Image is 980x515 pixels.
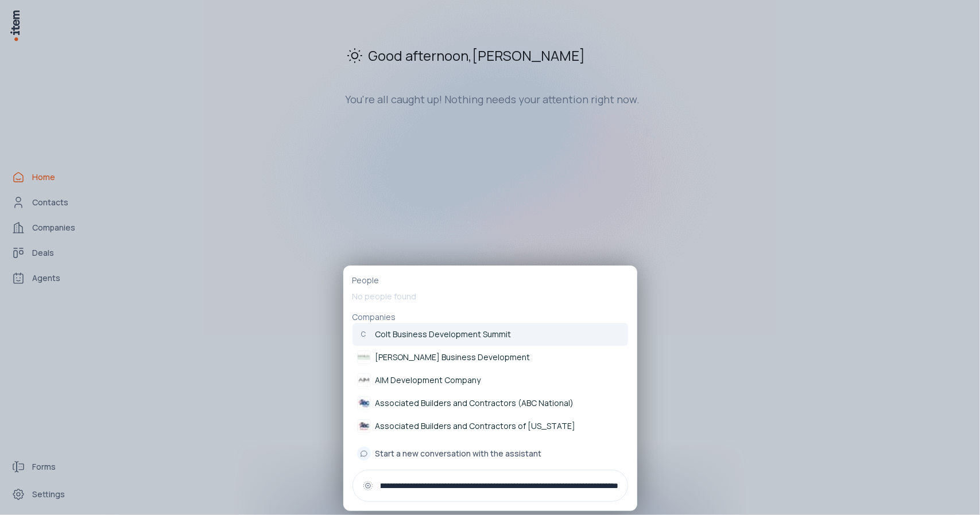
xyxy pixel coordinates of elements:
[357,350,371,364] img: Dinkel Business Development
[357,327,371,341] div: C
[353,415,628,438] a: Associated Builders and Contractors of [US_STATE]
[353,369,628,392] a: AIM Development Company
[357,396,371,410] img: Associated Builders and Contractors (ABC National)
[353,286,628,307] p: No people found
[357,419,371,433] img: Associated Builders and Contractors of Wisconsin
[375,374,481,386] p: AIM Development Company
[375,352,530,363] p: [PERSON_NAME] Business Development
[375,420,576,432] p: Associated Builders and Contractors of [US_STATE]
[375,329,512,340] p: Colt Business Development Summit
[353,442,628,465] button: Start a new conversation with the assistant
[375,448,542,459] span: Start a new conversation with the assistant
[353,311,628,323] p: Companies
[357,373,371,387] img: AIM Development Company
[353,346,628,369] a: [PERSON_NAME] Business Development
[353,392,628,415] a: Associated Builders and Contractors (ABC National)
[353,323,628,346] a: CColt Business Development Summit
[375,397,574,409] p: Associated Builders and Contractors (ABC National)
[353,275,628,286] p: People
[343,266,637,511] div: PeopleNo people foundCompaniesCColt Business Development SummitDinkel Business Development[PERSON...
